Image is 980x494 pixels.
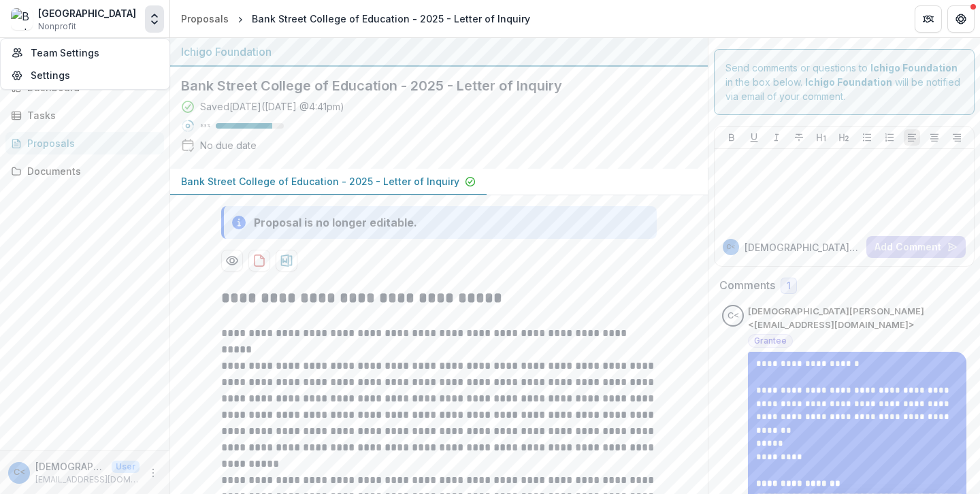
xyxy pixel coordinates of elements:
[746,129,762,146] button: Underline
[27,136,153,150] div: Proposals
[768,129,785,146] button: Italicize
[200,138,257,152] div: No due date
[5,160,164,182] a: Documents
[145,5,164,33] button: Open entity switcher
[176,9,536,29] nav: breadcrumb
[176,9,234,29] a: Proposals
[836,129,852,146] button: Heading 2
[870,62,958,73] strong: Ichigo Foundation
[719,279,775,292] h2: Comments
[726,244,736,250] div: Christian Pappas <cpappas@bankstreet.edu>
[181,78,675,94] h2: Bank Street College of Education - 2025 - Letter of Inquiry
[252,12,530,26] div: Bank Street College of Education - 2025 - Letter of Inquiry
[254,214,417,231] div: Proposal is no longer editable.
[248,250,270,271] button: download-proposal
[200,121,210,131] p: 83 %
[27,164,153,178] div: Documents
[35,459,106,474] p: [DEMOGRAPHIC_DATA][PERSON_NAME] <[EMAIL_ADDRESS][DOMAIN_NAME]>
[866,236,966,258] button: Add Comment
[181,174,459,188] p: Bank Street College of Education - 2025 - Letter of Inquiry
[38,20,76,33] span: Nonprofit
[276,250,297,271] button: download-proposal
[947,5,975,33] button: Get Help
[813,129,830,146] button: Heading 1
[949,129,965,146] button: Align Right
[145,465,161,481] button: More
[859,129,875,146] button: Bullet List
[27,108,153,122] div: Tasks
[915,5,942,33] button: Partners
[112,461,140,473] p: User
[728,312,739,320] div: Christian Pappas <cpappas@bankstreet.edu>
[181,12,229,26] div: Proposals
[926,129,943,146] button: Align Center
[5,104,164,127] a: Tasks
[754,336,787,346] span: Grantee
[805,76,892,88] strong: Ichigo Foundation
[881,129,898,146] button: Ordered List
[904,129,920,146] button: Align Left
[38,6,136,20] div: [GEOGRAPHIC_DATA]
[221,250,243,271] button: Preview 02b69b52-9fbb-4da1-9463-2b5168ec6f3e-0.pdf
[5,132,164,154] a: Proposals
[787,280,791,292] span: 1
[11,8,33,30] img: Bank Street College of Education
[791,129,807,146] button: Strike
[723,129,740,146] button: Bold
[745,240,861,254] p: [DEMOGRAPHIC_DATA][PERSON_NAME]
[714,49,975,115] div: Send comments or questions to in the box below. will be notified via email of your comment.
[35,474,140,486] p: [EMAIL_ADDRESS][DOMAIN_NAME]
[181,44,697,60] div: Ichigo Foundation
[200,99,344,114] div: Saved [DATE] ( [DATE] @ 4:41pm )
[14,468,25,477] div: Christian Pappas <cpappas@bankstreet.edu>
[748,305,966,331] p: [DEMOGRAPHIC_DATA][PERSON_NAME] <[EMAIL_ADDRESS][DOMAIN_NAME]>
